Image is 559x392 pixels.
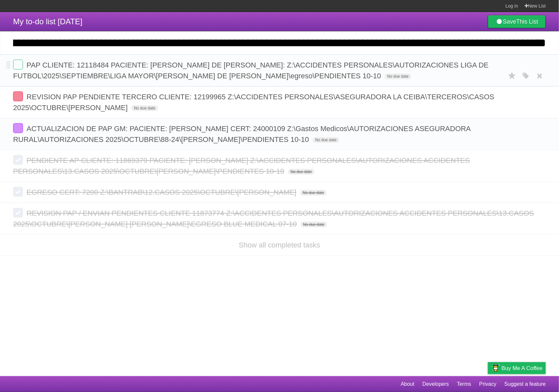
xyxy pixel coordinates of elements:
[457,378,472,390] a: Terms
[13,156,470,175] span: PENDIENTE AP CLIENTE: 11869379 PACIENTE: [PERSON_NAME] Z:\ACCIDENTES PERSONALES\AUTORIZACIONES AC...
[239,241,320,249] a: Show all completed tasks
[422,378,449,390] a: Developers
[13,125,471,144] span: ACTUALIZACION DE PAP GM: PACIENTE: [PERSON_NAME] CERT: 24000109 Z:\Gastos Medicos\AUTORIZACIONES ...
[313,137,339,143] span: No due date
[502,363,543,374] span: Buy me a coffee
[479,378,496,390] a: Privacy
[506,70,518,81] label: Star task
[300,222,327,227] span: No due date
[13,123,23,133] label: Done
[13,17,83,26] span: My to-do list [DATE]
[13,209,534,228] span: REVISION PAP / ENVIAN PENDIENTES CLIENTE 11873774 Z:\ACCIDENTES PERSONALES\AUTORIZACIONES ACCIDEN...
[385,73,411,79] span: No due date
[13,93,494,112] span: REVISION PAP PENDIENTE TERCERO CLIENTE: 12199965 Z:\ACCIDENTES PERSONALES\ASEGURADORA LA CEIBA\TE...
[13,208,23,218] label: Done
[491,363,500,374] img: Buy me a coffee
[288,169,315,175] span: No due date
[13,61,489,80] span: PAP CLIENTE: 12118484 PACIENTE: [PERSON_NAME] DE [PERSON_NAME]: Z:\ACCIDENTES PERSONALES\AUTORIZA...
[27,188,298,196] span: EGRESO CERT: 7200 Z:\BANTRAB\12.CASOS 2025\OCTUBRE\[PERSON_NAME]
[488,362,546,374] a: Buy me a coffee
[13,155,23,165] label: Done
[516,18,538,25] b: This List
[13,91,23,101] label: Done
[401,378,414,390] a: About
[13,187,23,197] label: Done
[131,105,158,111] span: No due date
[488,15,546,28] a: SaveThis List
[13,60,23,69] label: Done
[505,378,546,390] a: Suggest a feature
[300,190,327,196] span: No due date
